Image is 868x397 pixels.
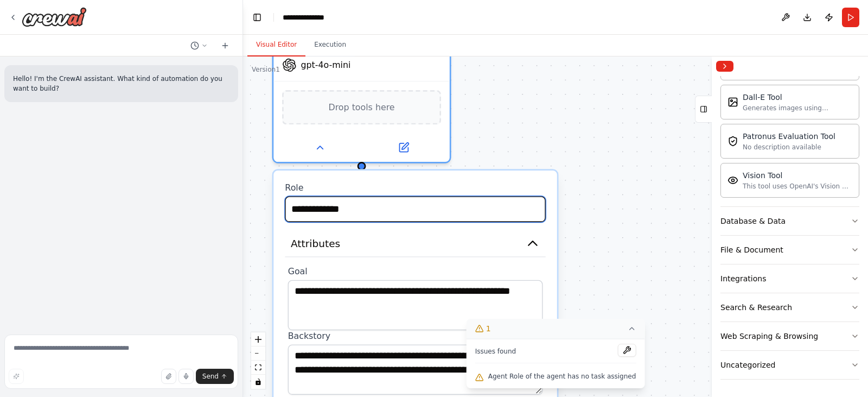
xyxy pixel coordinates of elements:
label: Goal [288,266,543,277]
button: File & Document [720,236,859,264]
button: Upload files [161,369,176,384]
button: zoom out [251,346,265,361]
div: React Flow controls [251,332,265,389]
span: Drop tools here [329,100,395,115]
div: Vision Tool [743,170,852,181]
button: Database & Data [720,207,859,235]
button: Execution [305,34,355,56]
div: Patronus Evaluation Tool [743,131,835,142]
label: Role [285,182,545,193]
div: Integrations [720,273,766,284]
button: Start a new chat [216,39,234,52]
button: Uncategorized [720,351,859,379]
span: Send [202,372,219,381]
img: Patronusevaltool [727,136,738,147]
img: Visiontool [727,175,738,186]
button: Hide left sidebar [250,10,265,25]
button: Improve this prompt [9,369,24,384]
span: gpt-4o-mini [301,59,350,71]
span: 1 [486,323,491,334]
div: No description available [743,143,835,152]
button: zoom in [251,332,265,346]
button: Send [196,369,234,384]
button: Toggle Sidebar [707,56,716,397]
button: Attributes [285,231,545,257]
div: Database & Data [720,216,786,226]
div: Search & Research [720,302,792,313]
button: toggle interactivity [251,375,265,389]
div: Generates images using OpenAI's Dall-E model. [743,104,852,112]
button: Integrations [720,264,859,293]
label: Backstory [288,330,543,342]
button: Web Scraping & Browsing [720,322,859,350]
span: Issues found [475,347,516,356]
button: Click to speak your automation idea [178,369,194,384]
div: Uncategorized [720,360,775,370]
img: Dalletool [727,97,738,108]
button: fit view [251,361,265,375]
button: Switch to previous chat [186,39,212,52]
p: Hello! I'm the CrewAI assistant. What kind of automation do you want to build? [13,74,229,93]
button: Open in side panel [363,139,444,156]
div: Web Scraping & Browsing [720,331,818,342]
button: 1 [467,319,645,339]
div: File & Document [720,244,783,255]
img: Logo [22,7,87,27]
div: Version 1 [252,65,280,74]
button: Collapse right sidebar [716,61,733,72]
div: Dall-E Tool [743,92,852,103]
span: Attributes [291,236,340,250]
nav: breadcrumb [283,12,336,23]
div: This tool uses OpenAI's Vision API to describe the contents of an image. [743,182,852,191]
span: Agent Role of the agent has no task assigned [488,372,636,381]
button: Visual Editor [247,34,305,56]
button: Search & Research [720,293,859,322]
